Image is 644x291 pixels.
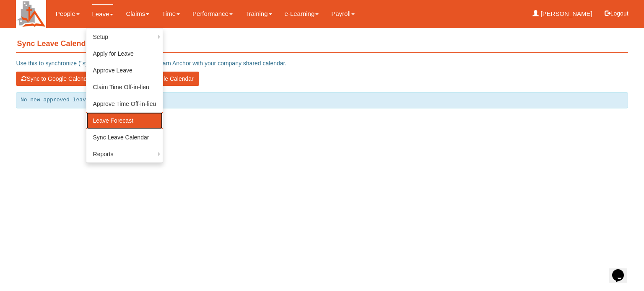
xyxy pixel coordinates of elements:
a: [PERSON_NAME] [532,4,592,23]
a: People [56,4,80,23]
a: Setup [86,28,163,45]
a: Training [245,4,272,23]
a: Claim Time Off-in-lieu [86,79,163,95]
a: Approve Time Off-in-lieu [86,95,163,112]
a: Sync Leave Calendar [86,129,163,146]
iframe: chat widget [609,258,636,283]
a: Approve Leave [86,62,163,79]
button: Sync to Google Calendar [16,72,97,86]
pre: No new approved leave applications. [16,92,628,109]
a: Reports [86,146,163,162]
a: Claims [126,4,149,23]
a: Time [162,4,180,23]
a: e-Learning [285,4,319,23]
a: Apply for Leave [86,45,163,62]
p: Use this to synchronize ("sync") all Approved leave in Learn Anchor with your company shared cale... [16,59,628,67]
a: Leave Forecast [86,112,163,129]
a: Leave [92,4,114,24]
button: Logout [599,3,634,23]
a: Payroll [331,4,355,23]
a: Performance [192,4,233,23]
h4: Sync Leave Calendar [16,36,628,53]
